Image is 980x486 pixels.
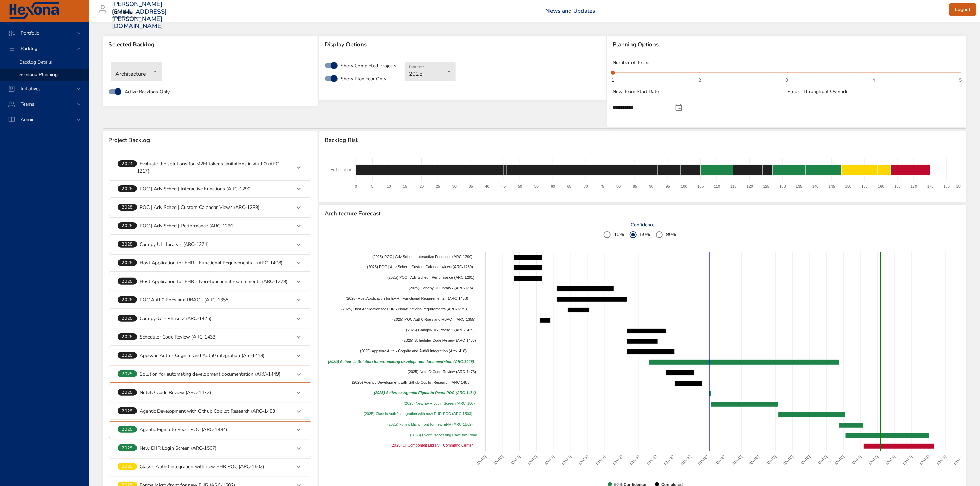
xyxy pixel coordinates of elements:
[604,227,682,242] div: ConfidenceGroup
[367,265,473,269] span: (2025) POC | Adv Sched | Custom Calendar Views (ARC-1289)
[584,184,588,188] text: 70
[118,371,137,377] span: 2025
[118,408,137,414] span: 2025
[19,71,58,78] span: Scenario Planning
[613,59,961,66] p: Number of Teams
[341,62,397,69] span: Show Completed Projects
[666,184,670,188] text: 95
[404,401,477,405] span: (2025) New EHR Login Screen (ARC-1507)
[341,307,467,311] span: (2025) Host Application for EHR - Non-functional requirements (ARC-1379)
[355,184,357,188] text: 0
[595,454,606,466] text: [DATE]
[671,99,687,116] button: change date
[328,359,474,364] i: (2025) Active => Solution for automating development documentation (ARC-1449)
[125,88,170,95] span: Active Backlogs Only
[118,161,137,167] span: 2024
[387,422,473,426] span: (2025) Forms Micro-front for new EHR (ARC-1502)
[118,334,137,340] span: 2025
[364,412,472,416] span: (2025) Classic Auth0 integration with new EHR POC (ARC-1503)
[15,116,40,123] span: Admin
[956,184,963,188] text: 185
[118,260,137,266] span: 2025
[902,454,913,466] text: [DATE]
[15,85,46,92] span: Initiatives
[698,184,704,188] text: 105
[137,259,282,266] p: Host Application for EHR - Functional Requirements - (ARC-1408)
[15,101,40,107] span: Teams
[109,181,311,197] div: 2025 POC | Adv Sched | Interactive Functions (ARC-1290)
[109,236,311,253] div: 2025 Canopy UI LIbrary - (ARC-1374)
[851,454,862,466] text: [DATE]
[360,349,467,353] span: (2025) Appsync Auth - Cognito and Auth0 integration (Arc-1418)
[715,454,726,466] text: [DATE]
[324,210,961,217] span: Architecture Forecast
[600,184,604,188] text: 75
[944,184,950,188] text: 180
[109,458,311,475] div: 2025 Classic Auth0 integration with new EHR POC (ARC-1503)
[118,278,137,284] span: 2025
[346,296,468,300] span: (2025) Host Application for EHR - Functional Requirements - (ARC-1408)
[681,454,692,466] text: [DATE]
[109,255,311,271] div: 2025 Host Application for EHR - Functional Requirements - (ARC-1408)
[732,454,743,466] text: [DATE]
[646,454,658,466] text: [DATE]
[955,5,970,14] span: Logout
[111,62,162,81] div: Architecture
[387,275,474,280] span: (2025) POC | Adv Sched | Performance (ARC-1291)
[534,184,539,188] text: 55
[137,160,291,175] p: Evaluate the solutions for M2M tokens limitations in Auth0 (ARC-1217)
[118,223,137,229] span: 2025
[817,454,828,466] text: [DATE]
[109,403,311,419] div: 2025 Agentic Development with Github Copilot Research (ARC-1483
[813,184,819,188] text: 140
[108,137,312,144] span: Project Backlog
[118,463,137,470] span: 2025
[766,454,777,466] text: [DATE]
[352,380,469,384] span: (2025) Agentic Development with Github Copilot Research (ARC-1483
[341,75,386,82] span: Show Plan Year Only
[409,286,475,290] span: (2025) Canopy UI LIbrary - (ARC-1374)
[527,454,538,466] text: [DATE]
[109,440,311,457] div: 2025 New EHR Login Screen (ARC-1507)
[510,454,521,466] text: [DATE]
[780,184,786,188] text: 130
[137,444,216,452] p: New EHR Login Screen (ARC-1507)
[371,184,374,188] text: 5
[796,184,802,188] text: 135
[614,231,624,238] span: 10%
[137,185,252,192] p: POC | Adv Sched | Interactive Functions (ARC-1290)
[518,184,522,188] text: 50
[408,370,476,374] span: (2025) NoteIQ Code Review (ARC-1473)
[118,297,137,303] span: 2025
[612,454,624,466] text: [DATE]
[406,328,474,332] span: (2025) Canopy-UI - Phase 2 (ARC-1425)
[578,454,590,466] text: [DATE]
[118,204,137,210] span: 2025
[613,41,961,48] span: Planning Options
[137,296,230,304] p: POC Auth0 Roes and RBAC - (ARC-1355)
[714,184,720,188] text: 110
[749,454,760,466] text: [DATE]
[800,454,811,466] text: [DATE]
[919,454,931,466] text: [DATE]
[936,454,948,466] text: [DATE]
[604,223,682,227] label: Confidence
[959,77,962,84] span: 5
[137,204,259,211] p: POC | Adv Sched | Custom Calendar Views (ARC-1289)
[331,168,351,172] text: Architecture
[649,184,653,188] text: 90
[109,366,311,382] div: 2025 Solution for automating development documentation (ARC-1449)
[613,88,786,95] p: New Team Start Date
[374,391,476,395] i: (2025) Active => Agentic Figma to React POC (ARC-1484)
[666,231,676,238] span: 90%
[109,218,311,234] div: 2025 POC | Adv Sched | Performance (ARC-1291)
[387,184,391,188] text: 10
[452,184,457,188] text: 30
[112,1,167,30] h3: [PERSON_NAME][EMAIL_ADDRESS][PERSON_NAME][DOMAIN_NAME]
[476,454,487,466] text: [DATE]
[405,62,456,81] div: 2025
[698,77,701,84] span: 2
[137,278,287,285] p: Host Application for EHR - Non-functional requirements (ARC-1379)
[698,454,709,466] text: [DATE]
[834,454,845,466] text: [DATE]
